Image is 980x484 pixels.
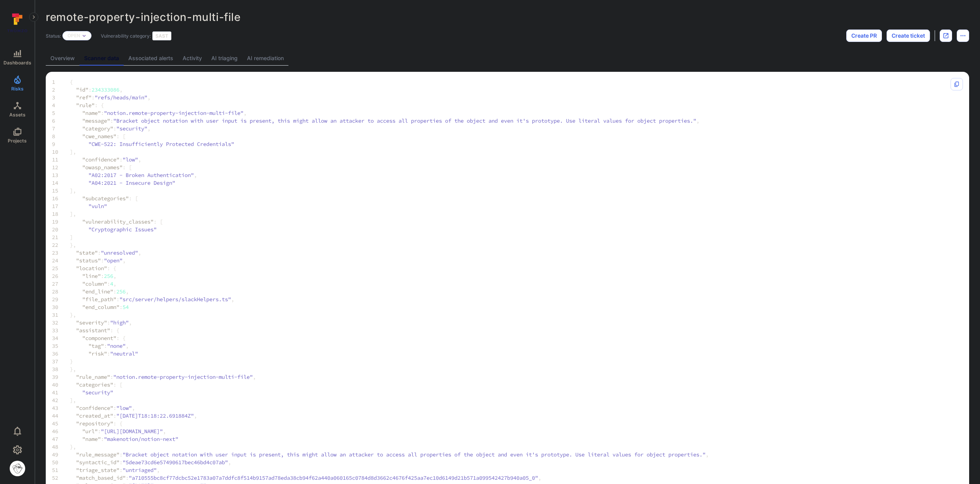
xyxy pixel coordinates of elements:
[52,319,70,326] span: 32
[52,389,70,396] span: 41
[76,474,126,482] span: "match_based_id"
[70,78,73,86] span: {
[82,303,119,311] span: "end_column"
[122,163,132,171] span: : [
[138,249,141,257] span: ,
[88,202,107,210] span: "vuln"
[122,257,126,264] span: ,
[104,109,243,117] span: "notion.remote-property-injection-multi-file"
[95,101,104,109] span: : {
[116,334,126,342] span: : {
[52,458,70,466] span: 50
[76,404,113,412] span: "confidence"
[116,125,147,132] span: "security"
[178,51,207,66] a: Activity
[154,218,163,226] span: : [
[76,86,88,94] span: "id"
[887,29,930,42] button: Create ticket
[116,132,126,140] span: : [
[52,443,709,451] span: },
[122,156,138,163] span: "low"
[113,272,116,280] span: ,
[538,474,541,482] span: ,
[52,334,70,342] span: 34
[52,412,70,420] span: 44
[113,420,122,427] span: : {
[82,194,129,202] span: "subcategories"
[116,295,119,303] span: :
[88,140,234,148] span: "CWE-522: Insufficiently Protected Credentials"
[46,51,969,66] div: Vulnerability tabs
[132,404,135,412] span: ,
[82,163,122,171] span: "owasp_names"
[122,466,157,474] span: "untriaged"
[52,163,70,171] span: 12
[82,117,110,125] span: "message"
[119,295,231,303] span: "src/server/helpers/slackHelpers.ts"
[31,14,36,21] i: Expand navigation menu
[52,241,70,249] span: 22
[107,264,116,272] span: : {
[110,373,113,381] span: :
[101,427,163,435] span: "[URL][DOMAIN_NAME]"
[67,33,80,39] button: Open
[52,420,70,427] span: 45
[113,125,116,132] span: :
[76,466,119,474] span: "triage_state"
[52,210,709,218] span: ],
[52,311,70,319] span: 31
[122,451,706,458] span: "Bracket object notation with user input is present, this might allow an attacker to access all p...
[116,404,132,412] span: "low"
[113,404,116,412] span: :
[88,179,175,187] span: "A04:2021 - Insecure Design"
[101,257,104,264] span: :
[207,51,242,66] a: AI triaging
[231,295,234,303] span: ,
[76,249,98,257] span: "state"
[52,140,70,148] span: 9
[957,29,969,42] button: Options menu
[113,381,122,389] span: : [
[76,326,110,334] span: "assistant"
[52,78,70,86] span: 1
[76,94,91,101] span: "ref"
[52,288,70,295] span: 28
[52,233,70,241] span: 21
[940,29,952,42] div: Open original issue
[82,427,98,435] span: "url"
[82,125,113,132] span: "category"
[52,125,70,132] span: 7
[82,132,116,140] span: "cwe_names"
[82,435,101,443] span: "name"
[82,109,101,117] span: "name"
[52,210,70,218] span: 18
[46,51,79,66] a: Overview
[101,435,104,443] span: :
[122,458,228,466] span: "5deae73cd6e57490617bec46bd4c07ab"
[76,373,110,381] span: "rule_name"
[110,326,119,334] span: : {
[76,451,119,458] span: "rule_message"
[82,33,86,38] button: Expand dropdown
[88,171,194,179] span: "A02:2017 - Broken Authentication"
[46,10,241,24] span: remote-property-injection-multi-file
[138,156,141,163] span: ,
[52,148,70,156] span: 10
[152,31,171,40] div: SAST
[52,365,709,373] span: },
[696,117,699,125] span: ,
[104,272,113,280] span: 256
[52,171,70,179] span: 13
[101,249,138,257] span: "unresolved"
[76,101,95,109] span: "rule"
[129,319,132,326] span: ,
[52,396,70,404] span: 42
[147,94,150,101] span: ,
[88,350,107,357] span: "risk"
[76,257,101,264] span: "status"
[129,474,538,482] span: "a710555bc8cf77dcbc52e1783a07a7ddfc8f514b9157ad78eda38cb94f62a440a060165c0784d8d3662c4676f425aa7e...
[107,350,110,357] span: :
[76,412,113,420] span: "created_at"
[52,451,70,458] span: 49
